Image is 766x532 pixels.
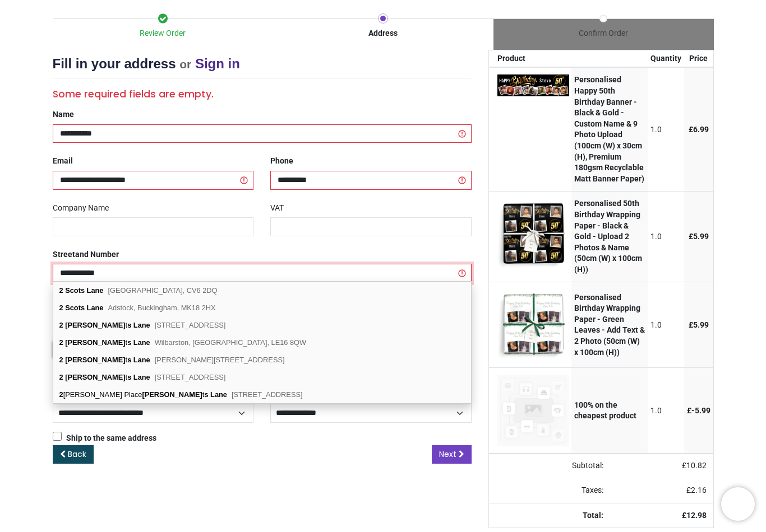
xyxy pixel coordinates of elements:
[59,338,63,347] b: 2
[270,199,284,218] label: VAT
[204,390,208,399] b: s
[682,511,707,520] strong: £
[682,461,707,470] span: £
[489,478,610,503] td: Taxes:
[574,400,636,421] strong: 100% on the cheapest product
[68,449,86,460] span: Back
[59,321,63,329] b: 2
[53,282,471,404] div: address list
[108,304,215,312] span: Adstock, Buckingham, MK18 2HX
[689,125,709,134] span: £
[687,406,710,415] span: £
[489,454,610,478] td: Subtotal:
[127,356,131,364] b: s
[693,125,709,134] span: 6.99
[59,286,63,295] b: 2
[65,356,125,364] b: [PERSON_NAME]
[686,486,707,494] span: £
[53,105,74,124] label: Name
[53,351,471,368] div: t
[127,338,131,347] b: s
[53,368,471,386] div: t
[53,56,176,71] span: Fill in your address
[179,58,191,71] small: or
[53,316,471,334] div: t
[693,320,709,329] span: 5.99
[574,293,645,357] strong: Personalised Birthday Wrapping Paper - Green Leaves - Add Text & 2 Photo (50cm (W) x 100cm (H))
[650,405,681,417] div: 1.0
[108,286,217,295] span: [GEOGRAPHIC_DATA], CV6 2DQ
[127,321,131,329] b: s
[142,390,202,399] b: [PERSON_NAME]
[53,152,73,171] label: Email
[59,373,63,381] b: 2
[59,356,63,364] b: 2
[583,511,603,520] strong: Total:
[650,320,681,331] div: 1.0
[493,28,714,39] div: Confirm Order
[497,289,569,361] img: ewtavAQIECBAgACBlgW+ASodkXe+u3QfAAAAAElFTkSuQmCC
[650,124,681,136] div: 1.0
[87,286,104,295] b: Lane
[155,338,306,347] span: Wilbarston, [GEOGRAPHIC_DATA], LE16 8QW
[691,406,710,415] span: -﻿5.99
[721,487,755,521] iframe: Brevo live chat
[273,28,493,39] div: Address
[574,199,642,274] strong: Personalised 50th Birthday Wrapping Paper - Black & Gold - Upload 2 Photos & Name (50cm (W) x 100...
[65,338,125,347] b: [PERSON_NAME]
[53,432,62,441] input: Ship to the same address
[53,245,119,264] label: Street
[497,198,569,270] img: wNi6wnhVkDfFgAAAABJRU5ErkJggg==
[432,445,472,464] a: Next
[133,373,150,381] b: Lane
[691,486,707,494] span: 2.16
[65,304,85,312] b: Scots
[65,286,85,295] b: Scots
[155,321,226,329] span: [STREET_ADDRESS]
[59,390,63,399] b: 2
[497,375,569,446] img: 100% on the cheapest product
[133,338,150,347] b: Lane
[686,511,707,520] span: 12.98
[693,232,709,241] span: 5.99
[210,390,227,399] b: Lane
[686,461,707,470] span: 10.82
[650,231,681,242] div: 1.0
[53,334,471,351] div: t
[59,304,63,312] b: 2
[53,386,471,403] div: [PERSON_NAME] Place t
[489,50,572,67] th: Product
[53,199,109,218] label: Company Name
[65,373,125,381] b: [PERSON_NAME]
[53,28,273,39] div: Review Order
[648,50,684,67] th: Quantity
[133,356,150,364] b: Lane
[53,445,94,464] a: Back
[155,356,285,364] span: [PERSON_NAME][STREET_ADDRESS]
[53,87,472,101] h5: Some required fields are empty.
[127,373,131,381] b: s
[232,390,303,399] span: [STREET_ADDRESS]
[195,56,240,71] a: Sign in
[270,152,293,171] label: Phone
[75,250,119,259] span: and Number
[65,321,125,329] b: [PERSON_NAME]
[439,449,456,460] span: Next
[684,50,713,67] th: Price
[87,304,104,312] b: Lane
[53,432,156,444] label: Ship to the same address
[689,320,709,329] span: £
[155,373,226,381] span: [STREET_ADDRESS]
[133,321,150,329] b: Lane
[497,74,569,96] img: xDj5xnYiYvsAAAAASUVORK5CYII=
[574,75,644,183] strong: Personalised Happy 50th Birthday Banner - Black & Gold - Custom Name & 9 Photo Upload (100cm (W) ...
[689,232,709,241] span: £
